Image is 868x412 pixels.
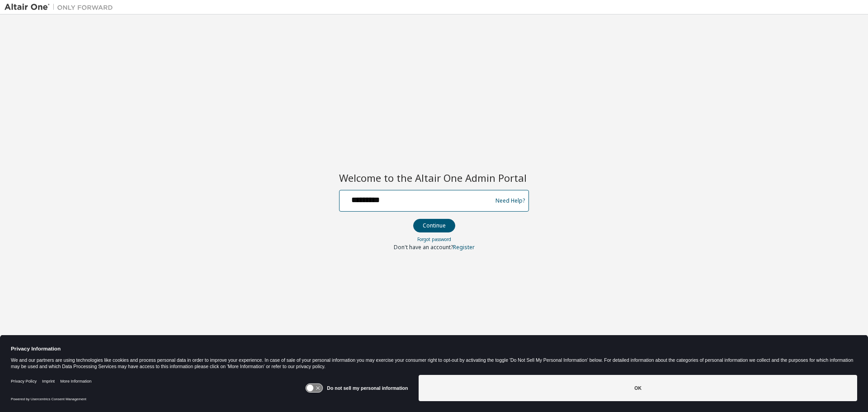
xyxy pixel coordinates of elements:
img: Altair One [5,3,118,12]
h2: Welcome to the Altair One Admin Portal [339,171,529,184]
button: Continue [413,219,455,232]
span: Don't have an account? [394,243,453,251]
a: Forgot password [417,236,451,242]
a: Need Help? [495,200,525,201]
a: Register [453,243,475,251]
